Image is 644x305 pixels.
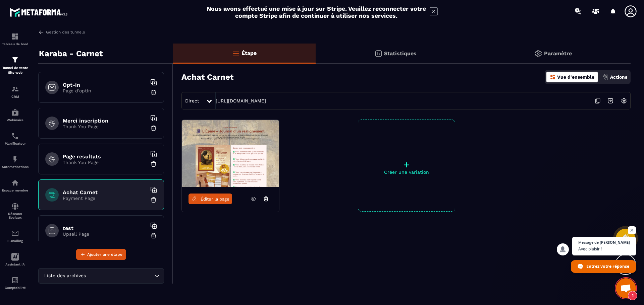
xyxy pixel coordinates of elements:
[578,240,599,244] span: Message de
[63,160,147,165] p: Thank You Page
[610,74,627,80] p: Actions
[2,150,29,174] a: automationsautomationsAutomatisations
[11,56,19,64] img: formation
[150,197,157,203] img: trash
[534,50,542,58] img: setting-gr.5f69749f.svg
[87,251,122,258] span: Ajouter une étape
[182,120,279,187] img: image
[384,50,417,57] p: Statistiques
[206,5,426,19] h2: Nous avons effectué une mise à jour sur Stripe. Veuillez reconnecter votre compte Stripe afin de ...
[150,161,157,167] img: trash
[39,47,103,60] p: Karaba - Carnet
[38,29,44,35] img: arrow
[358,160,455,169] p: +
[550,74,556,80] img: dashboard-orange.40269519.svg
[63,118,147,124] h6: Merci inscription
[43,272,87,280] span: Liste des archives
[201,197,229,202] span: Éditer la page
[600,240,630,244] span: [PERSON_NAME]
[11,32,19,41] img: formation
[76,249,126,260] button: Ajouter une étape
[2,118,29,122] p: Webinaire
[11,179,19,187] img: automations
[2,103,29,127] a: automationsautomationsWebinaire
[232,49,240,57] img: bars-o.4a397970.svg
[63,88,147,93] p: Page d'optin
[63,225,147,231] h6: test
[181,72,233,82] h3: Achat Carnet
[11,108,19,117] img: automations
[604,94,617,107] img: arrow-next.bcc2205e.svg
[150,89,157,96] img: trash
[2,286,29,290] p: Comptabilité
[241,50,257,56] p: Étape
[2,66,29,75] p: Tunnel de vente Site web
[2,248,29,271] a: Assistant IA
[2,212,29,219] p: Réseaux Sociaux
[2,271,29,295] a: accountantaccountantComptabilité
[63,196,147,201] p: Payment Page
[2,165,29,169] p: Automatisations
[11,276,19,284] img: accountant
[63,189,147,196] h6: Achat Carnet
[11,155,19,163] img: automations
[38,29,85,35] a: Gestion des tunnels
[11,202,19,210] img: social-network
[2,142,29,145] p: Planificateur
[578,246,630,252] span: Avec plaisir !
[628,291,637,300] span: 1
[544,50,572,57] p: Paramètre
[150,232,157,239] img: trash
[150,125,157,132] img: trash
[2,51,29,80] a: formationformationTunnel de vente Site web
[2,197,29,224] a: social-networksocial-networkRéseaux Sociaux
[2,42,29,46] p: Tableau de bord
[2,127,29,150] a: schedulerschedulerPlanificateur
[2,239,29,243] p: E-mailing
[2,95,29,98] p: CRM
[87,272,153,280] input: Search for option
[2,188,29,192] p: Espace membre
[185,98,199,103] span: Direct
[374,50,382,58] img: stats.20deebd0.svg
[63,124,147,129] p: Thank You Page
[216,98,266,103] a: [URL][DOMAIN_NAME]
[586,260,629,272] span: Entrez votre réponse
[2,174,29,197] a: automationsautomationsEspace membre
[557,74,594,80] p: Vue d'ensemble
[2,80,29,103] a: formationformationCRM
[63,153,147,160] h6: Page resultats
[616,278,636,298] div: Ouvrir le chat
[9,6,70,18] img: logo
[11,132,19,140] img: scheduler
[11,85,19,93] img: formation
[38,268,164,284] div: Search for option
[603,74,609,80] img: actions.d6e523a2.png
[11,229,19,237] img: email
[2,27,29,51] a: formationformationTableau de bord
[618,94,630,107] img: setting-w.858f3a88.svg
[2,224,29,248] a: emailemailE-mailing
[189,194,232,204] a: Éditer la page
[63,82,147,88] h6: Opt-in
[2,262,29,266] p: Assistant IA
[358,169,455,175] p: Créer une variation
[63,231,147,237] p: Upsell Page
